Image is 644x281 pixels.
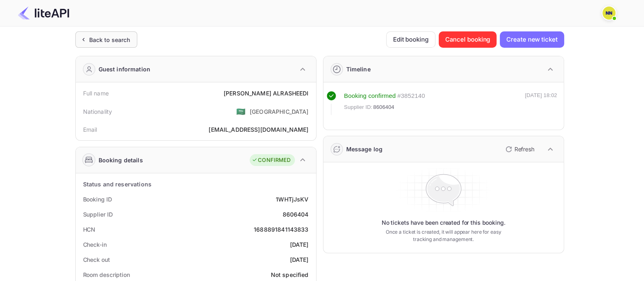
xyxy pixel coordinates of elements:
p: Refresh [514,145,534,153]
button: Cancel booking [439,31,497,48]
img: N/A N/A [602,7,615,20]
div: 1WHTjJsKV [276,195,308,204]
button: Refresh [501,143,538,156]
div: [DATE] [290,255,309,264]
div: Check-in [83,240,107,249]
span: United States [236,104,246,119]
div: Check out [83,255,110,264]
div: CONFIRMED [252,156,290,164]
span: 8606404 [373,103,394,111]
div: Nationality [83,107,112,116]
div: Room description [83,270,130,279]
div: Not specified [271,270,309,279]
div: 1688891841143833 [254,225,308,234]
div: HCN [83,225,96,234]
div: [DATE] 18:02 [525,91,557,115]
div: Back to search [89,35,130,44]
div: Booking confirmed [344,91,396,101]
div: [GEOGRAPHIC_DATA] [250,107,309,116]
div: Status and reservations [83,180,152,188]
div: [DATE] [290,240,309,249]
p: Once a ticket is created, it will appear here for easy tracking and management. [379,228,508,243]
div: Full name [83,89,109,97]
div: # 3852140 [397,91,425,101]
button: Edit booking [386,31,435,48]
div: 8606404 [282,210,308,219]
div: [PERSON_NAME] ALRASHEEDI [224,89,309,97]
span: Supplier ID: [344,103,373,111]
div: [EMAIL_ADDRESS][DOMAIN_NAME] [209,125,308,134]
div: Email [83,125,97,134]
button: Create new ticket [500,31,564,48]
div: Supplier ID [83,210,113,219]
img: LiteAPI Logo [18,7,69,20]
div: Booking details [99,156,143,164]
div: Message log [346,145,383,153]
p: No tickets have been created for this booking. [382,219,506,227]
div: Timeline [346,65,371,73]
div: Booking ID [83,195,112,204]
div: Guest information [99,65,151,73]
